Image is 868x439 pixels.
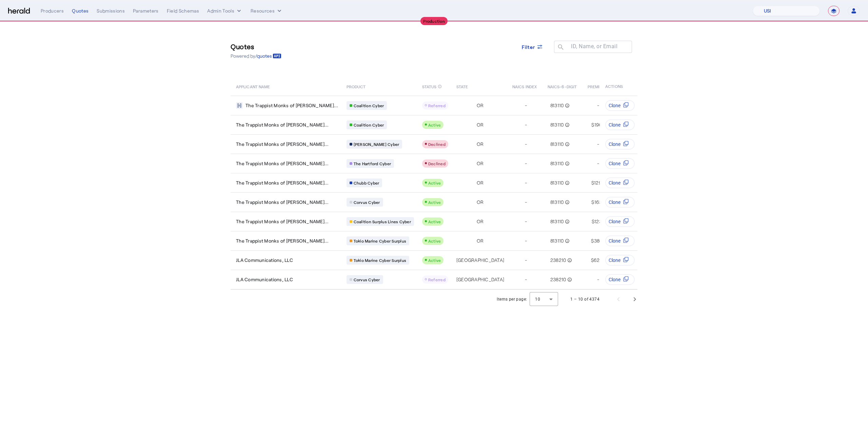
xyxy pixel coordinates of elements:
[597,276,599,283] span: -
[564,179,570,186] mat-icon: info_outline
[550,160,564,167] span: 813110
[207,7,242,14] button: internal dropdown menu
[354,219,411,224] span: Coalition Surplus Lines Cyber
[428,238,441,243] span: Active
[605,119,635,130] button: Clone
[428,142,446,147] span: Declined
[347,83,366,90] span: PRODUCT
[167,7,199,14] div: Field Schemas
[597,160,599,167] span: -
[522,43,535,51] span: Filter
[477,160,484,167] span: OR
[525,179,527,186] span: -
[609,160,620,167] span: Clone
[609,102,620,109] span: Clone
[548,83,577,90] span: NAICS-6-DIGIT
[564,199,570,206] mat-icon: info_outline
[231,53,281,59] p: Powered by
[600,77,638,96] th: ACTIONS
[428,122,441,127] span: Active
[605,255,635,266] button: Clone
[591,121,594,128] span: $
[428,161,446,166] span: Declined
[354,238,407,244] span: Tokio Marine Cyber Surplus
[564,141,570,148] mat-icon: info_outline
[516,41,549,53] button: Filter
[428,219,441,224] span: Active
[420,17,448,25] div: Production
[497,296,527,303] div: Items per page:
[354,122,384,128] span: Coalition Cyber
[236,218,329,225] span: The Trappist Monks of [PERSON_NAME]...
[564,121,570,128] mat-icon: info_outline
[609,237,620,244] span: Clone
[354,103,384,108] span: Coalition Cyber
[422,83,437,90] span: STATUS
[133,7,159,14] div: Parameters
[477,237,484,244] span: OR
[566,276,572,283] mat-icon: info_outline
[477,179,484,186] span: OR
[591,199,594,206] span: $
[571,43,617,50] mat-label: ID, Name, or Email
[236,276,293,283] span: JLA Communications, LLC
[72,7,88,14] div: Quotes
[592,218,594,225] span: $
[550,237,564,244] span: 813110
[588,83,606,90] span: PREMIUM
[354,257,407,263] span: Tokio Marine Cyber Surplus
[231,42,281,51] h3: Quotes
[428,180,441,185] span: Active
[550,257,566,264] span: 238210
[354,161,391,166] span: The Hartford Cyber
[525,160,527,167] span: -
[564,218,570,225] mat-icon: info_outline
[594,218,605,225] span: 1230
[525,121,527,128] span: -
[97,7,125,14] div: Submissions
[428,277,446,282] span: Referred
[236,237,329,244] span: The Trappist Monks of [PERSON_NAME]...
[428,200,441,205] span: Active
[456,276,504,283] span: [GEOGRAPHIC_DATA]
[597,141,599,148] span: -
[428,258,441,263] span: Active
[605,197,635,208] button: Clone
[550,276,566,283] span: 238210
[428,103,446,108] span: Referred
[609,257,620,264] span: Clone
[550,199,564,206] span: 813110
[236,160,329,167] span: The Trappist Monks of [PERSON_NAME]...
[354,180,379,186] span: Chubb Cyber
[456,257,504,264] span: [GEOGRAPHIC_DATA]
[609,179,620,186] span: Clone
[566,257,572,264] mat-icon: info_outline
[605,139,635,150] button: Clone
[594,121,605,128] span: 1902
[605,177,635,188] button: Clone
[525,102,527,109] span: -
[438,83,442,90] mat-icon: info_outline
[594,179,605,186] span: 1296
[251,7,283,14] button: Resources dropdown menu
[605,216,635,227] button: Clone
[477,121,484,128] span: OR
[41,7,64,14] div: Producers
[550,121,564,128] span: 813110
[245,102,338,109] span: The Trappist Monks of [PERSON_NAME]...
[231,77,789,290] table: Table view of all quotes submitted by your platform
[564,102,570,109] mat-icon: info_outline
[236,179,329,186] span: The Trappist Monks of [PERSON_NAME]...
[570,296,599,303] div: 1 – 10 of 4374
[354,141,399,147] span: [PERSON_NAME] Cyber
[236,141,329,148] span: The Trappist Monks of [PERSON_NAME]...
[512,83,537,90] span: NAICS INDEX
[236,199,329,206] span: The Trappist Monks of [PERSON_NAME]...
[525,276,527,283] span: -
[564,160,570,167] mat-icon: info_outline
[236,257,293,264] span: JLA Communications, LLC
[609,121,620,128] span: Clone
[236,121,329,128] span: The Trappist Monks of [PERSON_NAME]...
[525,141,527,148] span: -
[605,158,635,169] button: Clone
